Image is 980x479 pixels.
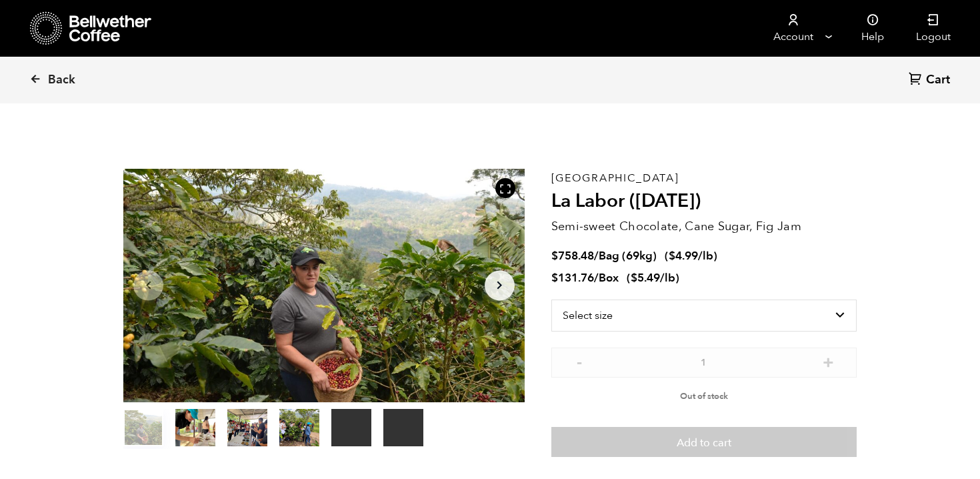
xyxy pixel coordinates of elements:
[551,248,594,264] bdi: 758.48
[599,248,657,264] span: Bag (69kg)
[383,409,423,446] video: Your browser does not support the video tag.
[926,72,950,88] span: Cart
[909,71,953,89] a: Cart
[669,248,698,264] bdi: 4.99
[594,270,599,286] span: /
[698,248,713,264] span: /lb
[627,270,679,286] span: ( )
[551,190,857,213] h2: La Labor ([DATE])
[571,354,588,368] button: -
[669,248,675,264] span: $
[551,270,558,286] span: $
[551,270,594,286] bdi: 131.76
[331,409,371,446] video: Your browser does not support the video tag.
[551,248,558,264] span: $
[631,270,660,286] bdi: 5.49
[660,270,675,286] span: /lb
[594,248,599,264] span: /
[631,270,637,286] span: $
[820,354,837,368] button: +
[551,217,857,235] p: Semi-sweet Chocolate, Cane Sugar, Fig Jam
[665,248,717,264] span: ( )
[680,390,728,402] span: Out of stock
[551,427,857,458] button: Add to cart
[48,72,75,88] span: Back
[599,270,619,286] span: Box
